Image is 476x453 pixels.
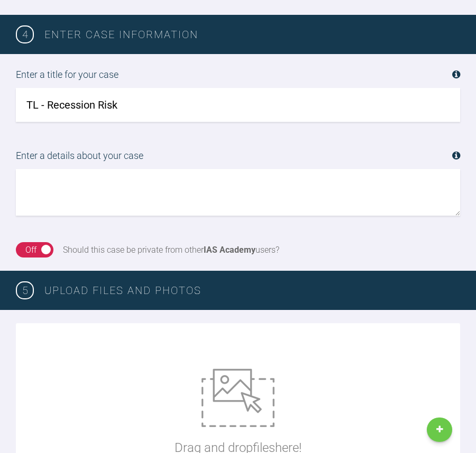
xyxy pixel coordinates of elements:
[25,243,36,257] div: Off
[16,25,34,43] span: 4
[44,282,460,299] h3: Upload Files and Photos
[16,148,460,169] label: Enter a details about your case
[44,26,460,43] h3: Enter case information
[427,418,452,442] a: New Case
[204,245,255,255] strong: IAS Academy
[63,243,279,257] div: Should this case be private from other users?
[16,67,460,88] label: Enter a title for your case
[16,281,34,299] span: 5
[16,88,460,122] input: JD - Lower Teeth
